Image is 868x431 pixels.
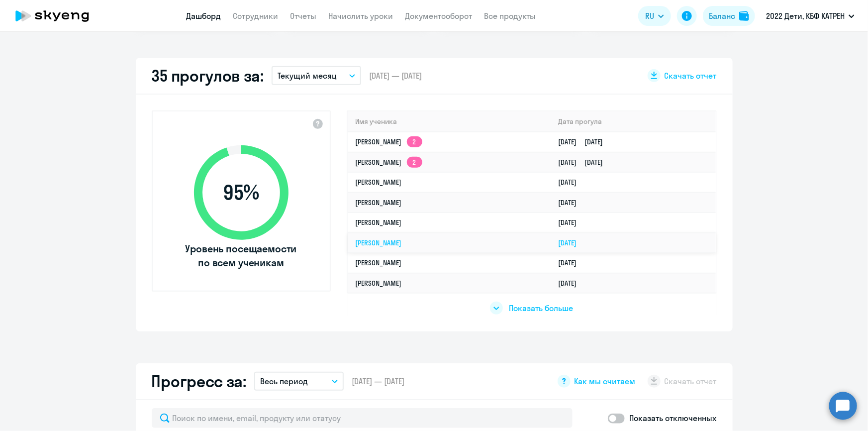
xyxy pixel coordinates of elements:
[260,375,308,387] p: Весь период
[407,136,422,147] app-skyeng-badge: 2
[356,258,402,267] a: [PERSON_NAME]
[290,11,317,21] a: Отчеты
[348,111,551,132] th: Имя ученика
[152,66,264,86] h2: 35 прогулов за:
[766,10,845,22] p: 2022 Дети, КБФ КАТРЕН
[356,279,402,288] a: [PERSON_NAME]
[352,376,404,387] span: [DATE] — [DATE]
[254,372,344,391] button: Весь период
[638,6,671,26] button: RU
[356,178,402,187] a: [PERSON_NAME]
[665,70,717,81] span: Скачать отчет
[703,6,755,26] button: Балансbalance
[407,157,422,168] app-skyeng-badge: 2
[405,11,473,21] a: Документооборот
[356,158,422,167] a: [PERSON_NAME]2
[558,258,584,267] a: [DATE]
[329,11,393,21] a: Начислить уроки
[739,11,749,21] img: balance
[558,218,584,227] a: [DATE]
[558,279,584,288] a: [DATE]
[761,4,860,28] button: 2022 Дети, КБФ КАТРЕН
[356,218,402,227] a: [PERSON_NAME]
[152,371,246,391] h2: Прогресс за:
[184,181,298,205] span: 95 %
[152,408,573,428] input: Поиск по имени, email, продукту или статусу
[184,242,298,270] span: Уровень посещаемости по всем ученикам
[278,70,337,82] p: Текущий месяц
[709,10,735,22] div: Баланс
[187,11,221,21] a: Дашборд
[645,10,654,22] span: RU
[558,238,584,247] a: [DATE]
[558,158,611,167] a: [DATE][DATE]
[272,66,361,85] button: Текущий месяц
[509,303,573,314] span: Показать больше
[233,11,279,21] a: Сотрудники
[630,412,717,424] p: Показать отключенных
[575,376,636,387] span: Как мы считаем
[558,198,584,207] a: [DATE]
[558,137,611,146] a: [DATE][DATE]
[356,198,402,207] a: [PERSON_NAME]
[550,111,715,132] th: Дата прогула
[484,11,536,21] a: Все продукты
[356,238,402,247] a: [PERSON_NAME]
[369,70,422,81] span: [DATE] — [DATE]
[558,178,584,187] a: [DATE]
[356,137,422,146] a: [PERSON_NAME]2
